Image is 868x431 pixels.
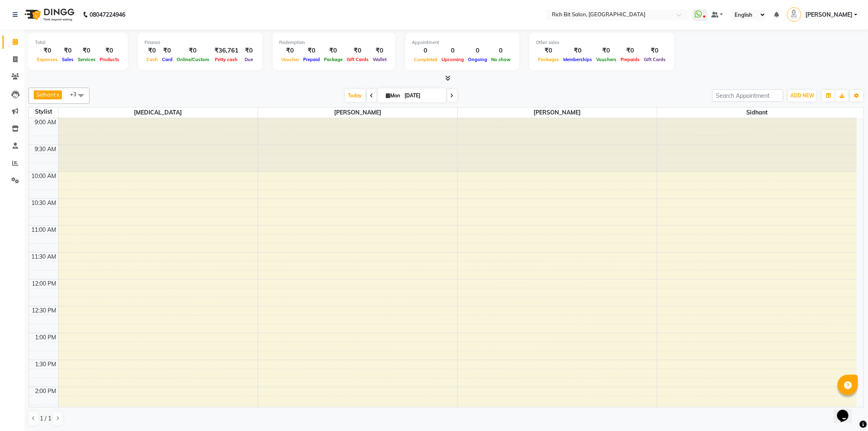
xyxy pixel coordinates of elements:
div: ₹0 [35,46,60,55]
input: Search Appointment [712,89,783,102]
div: ₹0 [371,46,389,55]
div: 1:30 PM [34,360,58,369]
span: Due [243,57,255,62]
div: 11:30 AM [30,253,58,261]
div: ₹36,761 [211,46,242,55]
span: Services [76,57,98,62]
div: ₹0 [160,46,175,55]
div: ₹0 [322,46,345,55]
input: 2025-09-01 [402,90,443,102]
span: Petty cash [213,57,240,62]
div: 10:00 AM [30,172,58,180]
span: Memberships [561,57,594,62]
div: Redemption [279,39,389,46]
span: Products [98,57,121,62]
div: Appointment [412,39,513,46]
div: ₹0 [619,46,642,55]
span: Sales [60,57,76,62]
div: 9:30 AM [33,145,58,154]
img: logo [21,3,77,26]
div: ₹0 [98,46,121,55]
div: ₹0 [345,46,371,55]
div: Stylist [29,108,58,116]
span: Upcoming [439,57,466,62]
div: 0 [412,46,439,55]
div: 10:30 AM [30,199,58,207]
div: ₹0 [594,46,619,55]
span: [PERSON_NAME] [805,11,853,19]
span: Gift Cards [345,57,371,62]
a: x [56,91,59,98]
span: Vouchers [594,57,619,62]
span: Gift Cards [642,57,668,62]
span: Card [160,57,175,62]
div: ₹0 [301,46,322,55]
div: ₹0 [561,46,594,55]
span: Expenses [35,57,60,62]
div: Finance [144,39,256,46]
div: 12:00 PM [31,279,58,288]
span: Online/Custom [175,57,211,62]
img: Parimal Kadam [787,7,801,22]
div: 0 [439,46,466,55]
span: Voucher [279,57,301,62]
b: 08047224946 [90,3,125,26]
span: 1 / 1 [40,414,51,423]
div: ₹0 [76,46,98,55]
span: [PERSON_NAME] [258,108,457,118]
div: ₹0 [279,46,301,55]
span: [PERSON_NAME] [458,108,657,118]
span: No show [489,57,513,62]
span: [MEDICAL_DATA] [59,108,258,118]
span: +3 [70,91,83,97]
span: Cash [144,57,160,62]
div: Total [35,39,121,46]
div: 0 [466,46,489,55]
span: Ongoing [466,57,489,62]
div: 0 [489,46,513,55]
span: Prepaid [301,57,322,62]
span: Sidhant [36,91,56,98]
div: ₹0 [60,46,76,55]
span: Mon [384,92,402,99]
span: Wallet [371,57,389,62]
iframe: chat widget [834,398,860,423]
span: Prepaids [619,57,642,62]
span: Package [322,57,345,62]
div: ₹0 [175,46,211,55]
div: ₹0 [536,46,561,55]
div: ₹0 [144,46,160,55]
div: 12:30 PM [31,306,58,315]
div: Other sales [536,39,668,46]
div: ₹0 [242,46,256,55]
div: 9:00 AM [33,118,58,127]
span: Today [345,89,365,102]
button: ADD NEW [788,90,816,101]
div: 11:00 AM [30,226,58,234]
div: 1:00 PM [34,333,58,342]
span: ADD NEW [790,92,814,99]
div: 2:00 PM [34,387,58,396]
span: Completed [412,57,439,62]
span: Packages [536,57,561,62]
div: ₹0 [642,46,668,55]
span: Sidhant [657,108,857,118]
